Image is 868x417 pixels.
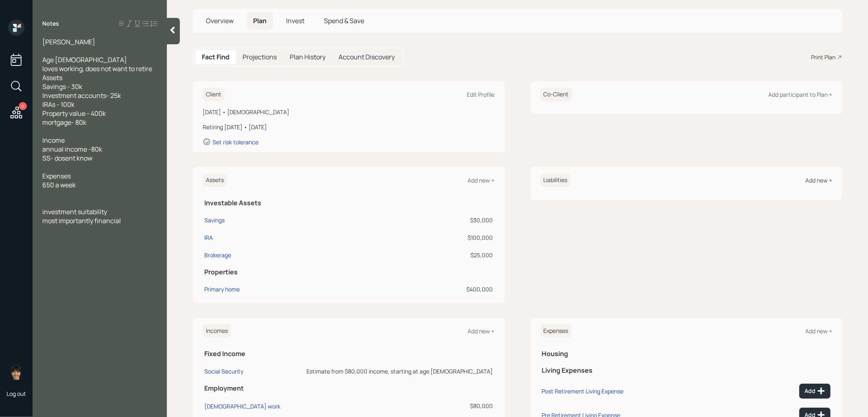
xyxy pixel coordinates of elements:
span: Income annual income -80k SS- dosent know [42,136,102,163]
div: Post Retirement Living Expense [542,387,624,395]
div: IRA [204,233,213,242]
div: Primary home [204,285,240,293]
div: Print Plan [811,53,835,61]
div: [DATE] • [DEMOGRAPHIC_DATA] [203,108,495,116]
h6: Incomes [203,324,231,338]
div: $400,000 [370,285,493,293]
span: Overview [206,16,234,25]
div: Set risk tolerance [212,138,258,146]
div: Savings [204,216,225,224]
div: Add new + [468,176,495,184]
span: investment suitability most importantly financial [42,207,121,225]
div: Brokerage [204,251,231,259]
h6: Client [203,88,225,101]
h6: Liabilities [540,174,571,187]
div: [DEMOGRAPHIC_DATA] work [204,402,280,410]
div: Estimate from $80,000 income, starting at age [DEMOGRAPHIC_DATA] [291,367,493,376]
span: Expenses 650 a week [42,172,76,189]
div: $100,000 [370,233,493,242]
h5: Properties [204,268,493,276]
h5: Housing [542,350,831,358]
div: Add participant to Plan + [768,91,832,98]
button: Add [799,384,831,399]
h5: Fixed Income [204,350,493,358]
div: Add new + [805,176,832,184]
div: Social Security [204,367,243,375]
h5: Plan History [290,53,326,61]
span: [PERSON_NAME] [42,37,95,46]
span: Spend & Save [324,16,364,25]
div: Add [805,387,825,395]
h5: Fact Find [202,53,230,61]
span: Plan [253,16,267,25]
div: $25,000 [370,251,493,259]
div: $80,000 [291,402,493,410]
div: Add new + [805,327,832,335]
span: Age [DEMOGRAPHIC_DATA] loves working, does not want to retire Assets Savings - 30k Investment acc... [42,55,152,127]
img: treva-nostdahl-headshot.png [8,364,24,380]
label: Notes [42,20,59,28]
h5: Investable Assets [204,199,493,207]
div: Log out [7,390,26,397]
div: Edit Profile [467,91,495,98]
span: Invest [286,16,304,25]
h5: Projections [243,53,277,61]
h6: Assets [203,174,227,187]
div: Retiring [DATE] • [DATE] [203,123,495,131]
div: 6 [19,102,27,110]
h5: Account Discovery [339,53,395,61]
div: $30,000 [370,216,493,224]
h6: Co-Client [540,88,572,101]
h6: Expenses [540,324,572,338]
div: Add new + [468,327,495,335]
h5: Employment [204,384,493,392]
h5: Living Expenses [542,367,831,374]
